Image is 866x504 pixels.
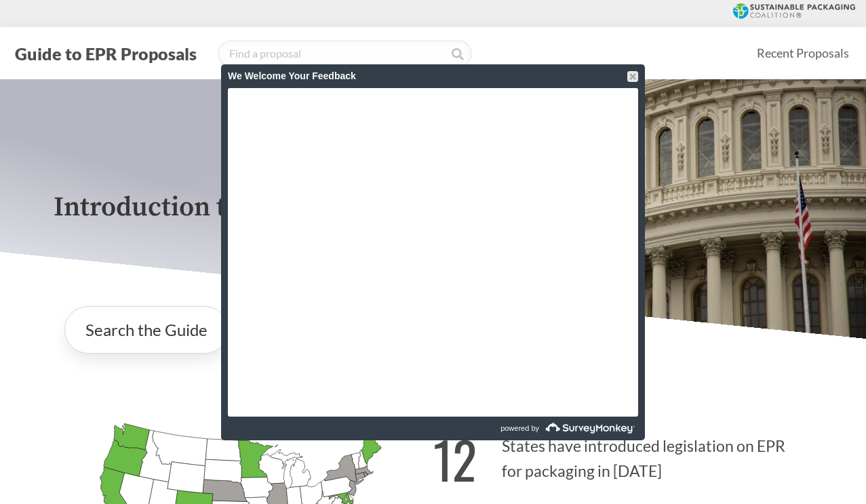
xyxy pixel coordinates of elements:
input: Find a proposal [218,40,472,67]
p: States have introduced legislation on EPR for packaging in [DATE] [433,413,813,497]
span: powered by [500,417,539,440]
p: Introduction to the Guide for EPR Proposals [54,192,813,223]
a: powered by [435,417,638,440]
strong: 12 [433,421,477,497]
a: Recent Proposals [751,38,855,68]
div: We Welcome Your Feedback [228,64,638,88]
button: Guide to EPR Proposals [11,43,201,64]
a: Search the Guide [64,306,229,354]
